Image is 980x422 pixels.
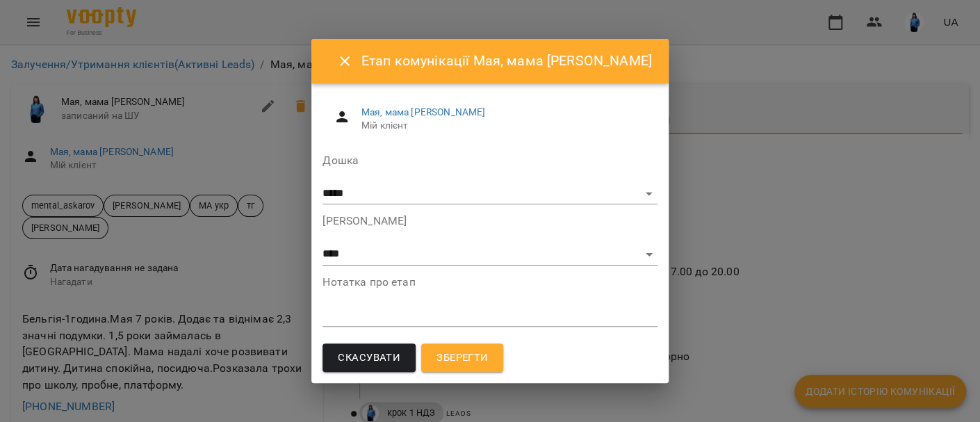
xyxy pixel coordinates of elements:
label: [PERSON_NAME] [322,216,657,227]
h6: Етап комунікації Мая, мама [PERSON_NAME] [361,50,652,72]
label: Дошка [322,155,657,166]
button: Зберегти [421,343,503,373]
span: Мій клієнт [361,119,646,133]
span: Скасувати [338,349,400,367]
button: Close [328,44,361,78]
label: Нотатка про етап [322,277,657,288]
button: Скасувати [322,343,416,373]
span: Зберегти [436,349,488,367]
a: Мая, мама [PERSON_NAME] [361,106,485,117]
